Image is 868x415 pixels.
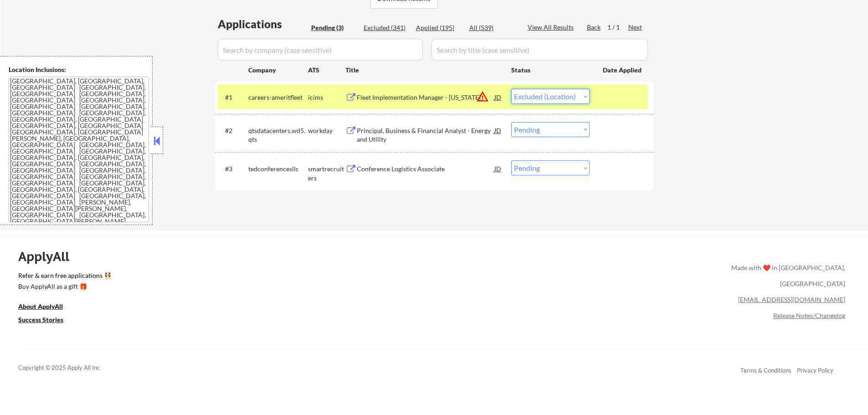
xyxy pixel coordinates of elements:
[587,23,601,32] div: Back
[308,164,345,182] div: smartrecruiters
[225,164,241,174] div: #3
[308,93,345,102] div: icims
[18,315,76,327] a: Success Stories
[225,126,241,135] div: #2
[18,364,123,373] div: Copyright © 2025 Apply All Inc
[357,126,494,144] div: Principal, Business & Financial Analyst - Energy and Utility
[773,312,845,319] a: Release Notes/Changelog
[728,260,845,292] div: Made with ❤️ in [GEOGRAPHIC_DATA], [GEOGRAPHIC_DATA]
[248,164,308,174] div: tedconferencesllc
[476,90,489,103] button: warning_amber
[511,61,590,78] div: Status
[308,126,345,135] div: workday
[469,23,515,32] div: All (539)
[218,19,308,30] div: Applications
[18,272,541,282] a: Refer & earn free applications 👯‍♀️
[345,66,503,75] div: Title
[18,249,80,264] div: ApplyAll
[740,367,791,374] a: Terms & Conditions
[416,23,462,32] div: Applied (195)
[248,126,308,144] div: qtsdatacenters.wd5.qts
[218,39,423,61] input: Search by company (case sensitive)
[18,283,109,290] div: Buy ApplyAll as a gift 🎁
[431,39,648,61] input: Search by title (case sensitive)
[603,66,643,75] div: Date Applied
[357,93,494,102] div: Fleet Implementation Manager - [US_STATE]
[18,302,76,313] a: About ApplyAll
[357,164,494,174] div: Conference Logistics Associate
[308,66,345,75] div: ATS
[18,302,63,310] u: About ApplyAll
[311,23,357,32] div: Pending (3)
[738,296,845,303] a: [EMAIL_ADDRESS][DOMAIN_NAME]
[18,282,109,293] a: Buy ApplyAll as a gift 🎁
[248,66,308,75] div: Company
[9,65,149,74] div: Location Inclusions:
[493,122,503,138] div: JD
[364,23,409,32] div: Excluded (341)
[528,23,576,32] div: View All Results
[248,93,308,102] div: careers-ameritfleet
[225,93,241,102] div: #1
[493,89,503,105] div: JD
[493,160,503,177] div: JD
[628,23,643,32] div: Next
[797,367,833,374] a: Privacy Policy
[607,23,628,32] div: 1 / 1
[18,316,63,323] u: Success Stories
